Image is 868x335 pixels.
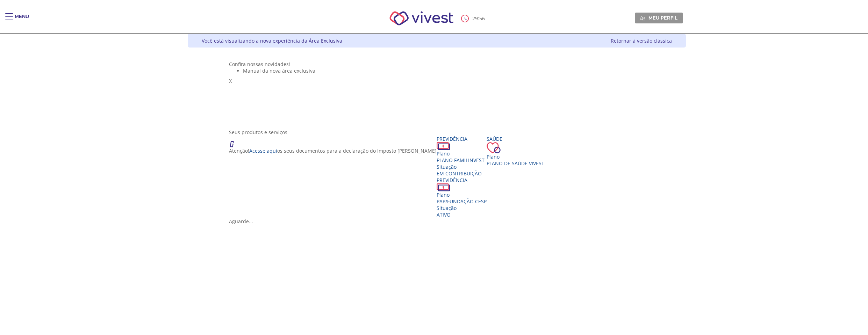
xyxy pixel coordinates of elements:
img: Meu perfil [640,16,645,21]
div: Plano [487,153,544,160]
a: Previdência PlanoPAP/FUNDAÇÃO CESP SituaçãoAtivo [437,177,487,218]
div: Previdência [437,177,487,183]
div: Seus produtos e serviços [229,129,644,136]
a: Saúde PlanoPlano de Saúde VIVEST [487,136,544,167]
span: 29 [472,15,478,22]
span: X [229,78,232,84]
div: Menu [15,13,29,27]
a: Retornar à versão clássica [611,37,672,44]
div: Aguarde... [229,218,644,225]
section: <span lang="en" dir="ltr">ProdutosCard</span> [229,129,644,225]
img: ico_atencao.png [229,136,241,147]
div: Plano [437,191,487,198]
div: Situação [437,163,487,170]
div: Plano [437,150,487,157]
p: Atenção! os seus documentos para a declaração do Imposto [PERSON_NAME] [229,147,437,154]
div: Você está visualizando a nova experiência da Área Exclusiva [202,37,342,44]
span: Meu perfil [648,15,677,21]
span: EM CONTRIBUIÇÃO [437,170,482,177]
div: Saúde [487,136,544,142]
img: Vivest [382,3,461,33]
img: ico_dinheiro.png [437,183,450,191]
a: Previdência PlanoPLANO FAMILINVEST SituaçãoEM CONTRIBUIÇÃO [437,136,487,177]
div: Previdência [437,136,487,142]
span: PLANO FAMILINVEST [437,157,485,163]
span: Manual da nova área exclusiva [243,67,315,74]
span: Plano de Saúde VIVEST [487,160,544,167]
span: Ativo [437,211,451,218]
span: 56 [479,15,485,22]
section: <span lang="pt-BR" dir="ltr">Visualizador do Conteúdo da Web</span> 1 [229,61,644,122]
img: ico_dinheiro.png [437,142,450,150]
div: : [461,15,486,22]
a: Meu perfil [635,13,683,23]
div: Situação [437,205,487,211]
span: PAP/FUNDAÇÃO CESP [437,198,487,205]
a: Acesse aqui [249,147,277,154]
img: ico_coracao.png [487,142,501,153]
div: Confira nossas novidades! [229,61,644,67]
